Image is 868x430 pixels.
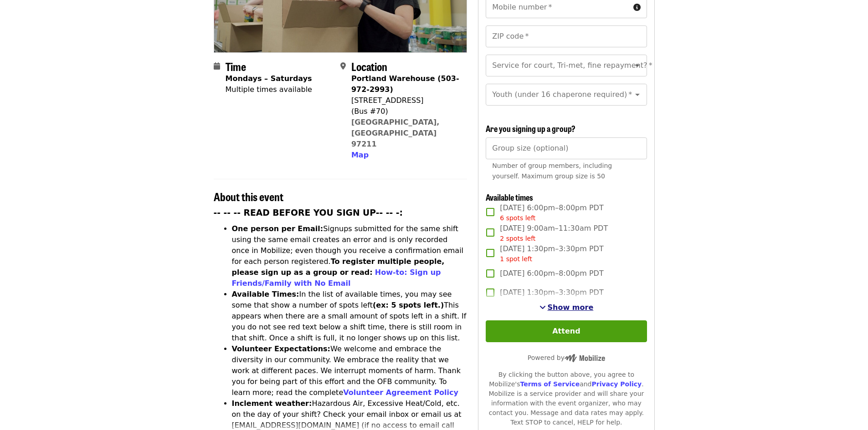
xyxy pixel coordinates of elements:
[486,122,575,134] span: Are you signing up a group?
[565,354,605,362] img: Powered by Mobilize
[373,301,444,309] strong: (ex: 5 spots left.)
[500,268,603,279] span: [DATE] 6:00pm–8:00pm PDT
[539,302,594,313] button: See more timeslots
[492,162,612,180] span: Number of group members, including yourself. Maximum group size is 50
[232,289,467,344] li: In the list of available times, you may see some that show a number of spots left This appears wh...
[226,84,312,95] div: Multiple times available
[340,62,346,71] i: map-marker-alt icon
[486,191,533,203] span: Available times
[500,214,535,222] span: 6 spots left
[500,243,603,264] span: [DATE] 1:30pm–3:30pm PDT
[486,137,647,159] input: [object Object]
[500,223,608,243] span: [DATE] 9:00am–11:30am PDT
[631,59,644,72] button: Open
[548,303,594,312] span: Show more
[591,380,642,388] a: Privacy Policy
[520,380,580,388] a: Terms of Service
[214,188,283,204] span: About this event
[232,290,299,298] strong: Available Times:
[214,208,403,218] strong: -- -- -- READ BEFORE YOU SIGN UP-- -- -:
[500,287,603,298] span: [DATE] 1:30pm–3:30pm PDT
[351,58,387,74] span: Location
[232,224,324,233] strong: One person per Email:
[214,62,220,71] i: calendar icon
[486,320,647,342] button: Attend
[633,3,641,12] i: circle-info icon
[351,118,440,148] a: [GEOGRAPHIC_DATA], [GEOGRAPHIC_DATA] 97211
[351,106,460,117] div: (Bus #70)
[343,388,458,397] a: Volunteer Agreement Policy
[232,223,467,289] li: Signups submitted for the same shift using the same email creates an error and is only recorded o...
[486,370,647,427] div: By clicking the button above, you agree to Mobilize's and . Mobilize is a service provider and wi...
[500,235,535,242] span: 2 spots left
[226,74,312,83] strong: Mondays – Saturdays
[232,399,312,408] strong: Inclement weather:
[486,25,647,47] input: ZIP code
[500,255,532,263] span: 1 spot left
[631,88,644,101] button: Open
[351,151,369,159] span: Map
[232,344,331,353] strong: Volunteer Expectations:
[351,150,369,161] button: Map
[232,344,467,398] li: We welcome and embrace the diversity in our community. We embrace the reality that we work at dif...
[351,74,459,94] strong: Portland Warehouse (503-972-2993)
[226,58,246,74] span: Time
[528,354,605,361] span: Powered by
[232,268,441,288] a: How-to: Sign up Friends/Family with No Email
[351,95,460,106] div: [STREET_ADDRESS]
[232,257,445,277] strong: To register multiple people, please sign up as a group or read:
[500,202,603,223] span: [DATE] 6:00pm–8:00pm PDT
